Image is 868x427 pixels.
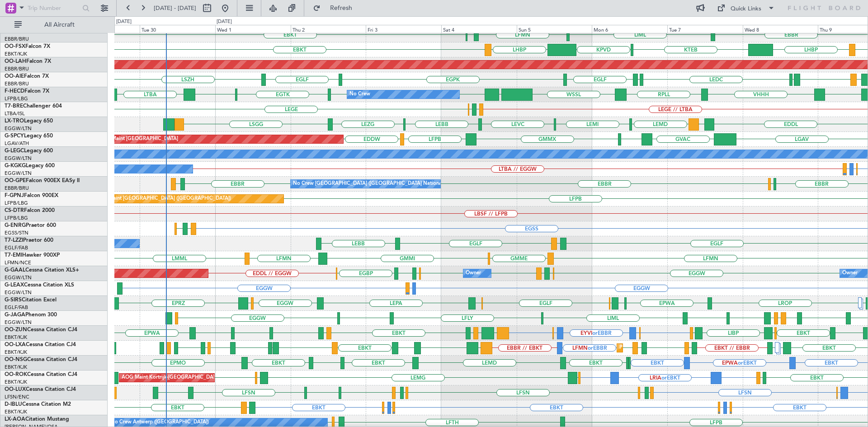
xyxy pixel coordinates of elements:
[349,88,370,101] div: No Crew
[291,25,366,33] div: Thu 2
[5,394,29,400] a: LFSN/ENC
[5,125,32,132] a: EGGW/LTN
[5,36,29,42] a: EBBR/BRU
[5,297,57,303] a: G-SIRSCitation Excel
[5,253,60,258] a: T7-EMIHawker 900XP
[5,267,25,273] span: G-GAAL
[5,357,77,362] a: OO-NSGCessna Citation CJ4
[5,155,32,162] a: EGGW/LTN
[5,118,24,124] span: LX-TRO
[5,342,26,347] span: OO-LXA
[5,334,27,341] a: EBKT/KJK
[592,25,667,33] div: Mon 6
[5,163,26,169] span: G-KGKG
[5,74,49,79] a: OO-AIEFalcon 7X
[366,25,441,33] div: Fri 3
[5,372,27,377] span: OO-ROK
[5,89,24,94] span: F-HECD
[5,140,29,147] a: LGAV/ATH
[712,1,779,15] button: Quick Links
[322,5,360,11] span: Refresh
[5,110,25,117] a: LTBA/ISL
[5,238,23,243] span: T7-LZZI
[5,66,29,72] a: EBBR/BRU
[309,1,363,15] button: Refresh
[5,349,27,356] a: EBKT/KJK
[5,44,25,49] span: OO-FSX
[5,208,55,213] a: CS-DTRFalcon 2000
[5,408,27,415] a: EBKT/KJK
[5,118,53,124] a: LX-TROLegacy 650
[5,417,69,422] a: LX-AOACitation Mustang
[5,178,26,183] span: OO-GPE
[5,297,22,303] span: G-SIRS
[5,259,31,266] a: LFMN/NCE
[5,319,32,326] a: EGGW/LTN
[140,25,215,33] div: Tue 30
[5,253,22,258] span: T7-EMI
[5,230,28,236] a: EGSS/STN
[5,200,28,206] a: LFPB/LBG
[5,103,23,109] span: T7-BRE
[5,402,71,407] a: D-IBLUCessna Citation M2
[5,178,80,183] a: OO-GPEFalcon 900EX EASy II
[5,327,77,333] a: OO-ZUNCessna Citation CJ4
[5,103,62,109] a: T7-BREChallenger 604
[466,267,481,280] div: Owner
[5,267,79,273] a: G-GAALCessna Citation XLS+
[5,148,53,154] a: G-LEGCLegacy 600
[92,132,178,146] div: Planned Maint [GEOGRAPHIC_DATA]
[24,22,95,28] span: All Aircraft
[441,25,517,33] div: Sat 4
[5,274,32,281] a: EGGW/LTN
[5,402,22,407] span: D-IBLU
[743,25,818,33] div: Wed 8
[5,387,76,392] a: OO-LUXCessna Citation CJ4
[217,18,232,26] div: [DATE]
[731,5,761,14] div: Quick Links
[842,267,858,280] div: Owner
[5,163,55,169] a: G-KGKGLegacy 600
[5,185,29,192] a: EBBR/BRU
[5,312,25,318] span: G-JAGA
[116,18,132,26] div: [DATE]
[5,223,26,228] span: G-ENRG
[517,25,592,33] div: Sun 5
[5,312,57,318] a: G-JAGAPhenom 300
[5,74,24,79] span: OO-AIE
[5,238,53,243] a: T7-LZZIPraetor 600
[5,193,24,198] span: F-GPNJ
[5,327,27,333] span: OO-ZUN
[5,44,50,49] a: OO-FSXFalcon 7X
[667,25,743,33] div: Tue 7
[5,133,24,139] span: G-SPCY
[5,417,25,422] span: LX-AOA
[5,223,56,228] a: G-ENRGPraetor 600
[5,133,53,139] a: G-SPCYLegacy 650
[5,282,74,288] a: G-LEAXCessna Citation XLS
[5,51,27,57] a: EBKT/KJK
[5,215,28,221] a: LFPB/LBG
[5,372,77,377] a: OO-ROKCessna Citation CJ4
[5,244,28,251] a: EGLF/FAB
[5,59,26,64] span: OO-LAH
[5,95,28,102] a: LFPB/LBG
[5,387,26,392] span: OO-LUX
[5,364,27,371] a: EBKT/KJK
[5,304,28,311] a: EGLF/FAB
[5,289,32,296] a: EGGW/LTN
[5,357,27,362] span: OO-NSG
[5,89,49,94] a: F-HECDFalcon 7X
[5,80,29,87] a: EBBR/BRU
[619,341,725,355] div: Planned Maint Kortrijk-[GEOGRAPHIC_DATA]
[5,148,24,154] span: G-LEGC
[28,1,80,15] input: Trip Number
[5,59,51,64] a: OO-LAHFalcon 7X
[5,193,58,198] a: F-GPNJFalcon 900EX
[5,282,24,288] span: G-LEAX
[5,379,27,385] a: EBKT/KJK
[122,371,220,385] div: AOG Maint Kortrijk-[GEOGRAPHIC_DATA]
[215,25,291,33] div: Wed 1
[5,342,76,347] a: OO-LXACessna Citation CJ4
[5,208,24,213] span: CS-DTR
